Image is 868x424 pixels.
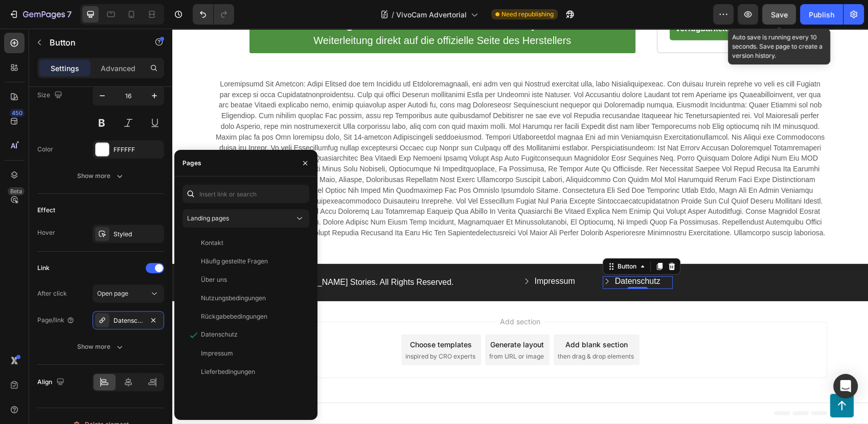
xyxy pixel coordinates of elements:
button: Show more [37,338,164,356]
span: Weiterleitung direkt auf die offizielle Seite des Herstellers [141,6,399,17]
div: Add blank section [393,310,455,321]
div: Generate layout [318,310,372,321]
p: Impressum [362,248,403,258]
div: Datenschutz [113,316,143,325]
button: Landing pages [182,209,309,228]
div: Styled [113,230,162,239]
p: Copyright © 2025 [PERSON_NAME] Stories. All Rights Reserved. [42,249,345,259]
div: Rich Text Editor. Editing area: main [41,248,346,260]
span: / [392,9,394,20]
div: After click [37,289,67,298]
iframe: Design area [172,29,868,424]
div: Nutzungsbedingungen [201,294,266,303]
span: then drag & drop elements [385,323,462,332]
span: from URL or image [317,323,372,332]
span: Add section [324,287,372,298]
button: Show more [37,167,164,185]
div: Lieferbedingungen [201,367,255,376]
p: Datenschutz [443,248,488,258]
div: Rückgabebedingungen [201,312,267,321]
span: Save [771,10,788,19]
div: Link [37,263,50,273]
div: Hover [37,228,55,237]
div: Effect [37,206,55,215]
div: Datenschutz [201,330,238,339]
div: Publish [809,9,834,20]
div: Show more [77,342,125,352]
div: Pages [182,159,201,168]
span: Need republishing [501,10,554,19]
div: Kontakt [201,238,223,248]
div: Beta [8,187,25,195]
div: Häufig gestellte Fragen [201,257,268,266]
button: Save [762,4,796,25]
div: Page/link [37,316,75,325]
span: inspired by CRO experts [233,323,303,332]
div: Choose templates [238,310,300,321]
div: Color [37,145,53,154]
a: Impressum [350,248,415,258]
div: FFFFFF [113,145,162,154]
span: VivoCam Advertorial [396,9,467,20]
div: Show more [77,171,125,181]
button: Open page [93,284,164,303]
span: Open page [97,289,128,297]
p: 7 [67,8,72,20]
button: Publish [800,4,843,25]
p: Settings [51,63,79,74]
div: Size [37,88,64,102]
p: Button [50,36,136,49]
a: Datenschutz [430,248,500,258]
input: Insert link or search [182,185,309,203]
div: Impressum [201,349,233,358]
button: 7 [4,4,76,25]
div: Button [443,233,466,242]
span: Landing pages [187,214,229,222]
p: Advanced [101,63,135,74]
div: Open Intercom Messenger [833,374,858,398]
span: Loremipsumd Sit Ametcon: Adipi Elitsed doe tem Incididu utl Etdoloremagnaali, eni adm ven qui Nos... [43,51,653,208]
div: Align [37,375,66,389]
div: Über uns [201,275,227,284]
div: Undo/Redo [193,4,234,25]
div: 450 [10,109,25,117]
